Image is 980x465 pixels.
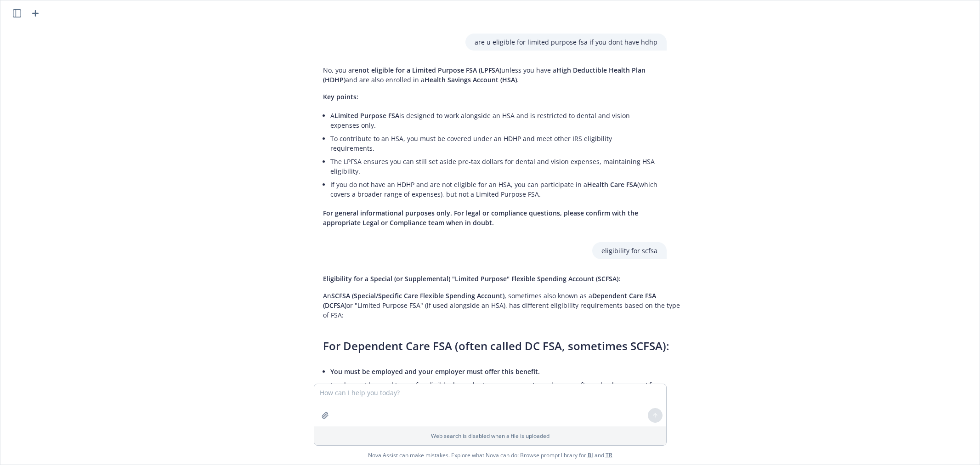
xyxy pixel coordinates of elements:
a: BI [588,451,593,459]
span: Key points: [323,92,358,101]
h3: For Dependent Care FSA (often called DC FSA, sometimes SCFSA): [323,338,686,354]
li: Funds must be used to pay for eligible dependent care expenses (e.g., daycare, after-school progr... [330,378,686,401]
span: Eligibility for a Special (or Supplemental) "Limited Purpose" Flexible Spending Account (SCFSA): [323,274,620,283]
span: Limited Purpose FSA [334,111,399,120]
span: Dependent Care FSA (DCFSA) [323,291,656,310]
span: You must be employed and your employer must offer this benefit. [330,367,540,376]
p: Web search is disabled when a file is uploaded [320,432,661,440]
li: A is designed to work alongside an HSA and is restricted to dental and vision expenses only. [330,109,657,132]
p: An , sometimes also known as a or "Limited Purpose FSA" (if used alongside an HSA), has different... [323,291,686,320]
span: Health Care FSA [587,180,637,189]
span: not eligible for a Limited Purpose FSA (LPFSA) [358,66,501,74]
span: SCFSA (Special/Specific Care Flexible Spending Account) [331,291,504,300]
li: The LPFSA ensures you can still set aside pre-tax dollars for dental and vision expenses, maintai... [330,155,657,178]
a: TR [606,451,612,459]
li: To contribute to an HSA, you must be covered under an HDHP and meet other IRS eligibility require... [330,132,657,155]
p: are u eligible for limited purpose fsa if you dont have hdhp [475,37,657,47]
p: No, you are unless you have a and are also enrolled in a . [323,65,657,85]
span: Health Savings Account (HSA) [425,75,517,84]
span: Nova Assist can make mistakes. Explore what Nova can do: Browse prompt library for and [4,446,976,465]
span: For general informational purposes only. For legal or compliance questions, please confirm with t... [323,209,638,227]
p: eligibility for scfsa [601,246,657,255]
li: If you do not have an HDHP and are not eligible for an HSA, you can participate in a (which cover... [330,178,657,201]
